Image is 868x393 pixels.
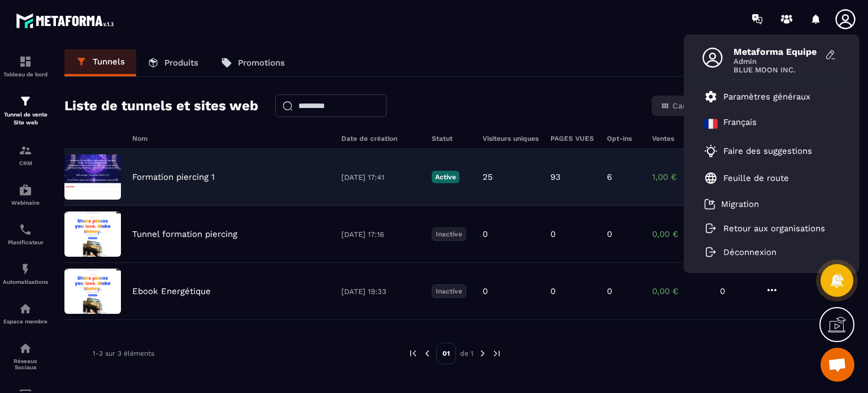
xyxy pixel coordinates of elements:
p: Espace membre [3,318,48,325]
h6: Date de création [341,135,420,142]
a: Feuille de route [704,171,789,185]
p: Automatisations [3,279,48,285]
h6: Statut [432,135,471,142]
p: 0 [607,229,612,239]
a: Tunnels [64,49,136,76]
p: 25 [483,172,493,182]
img: image [64,269,121,314]
span: Metaforma Equipe [734,46,818,57]
img: formation [19,144,32,157]
img: automations [19,302,32,316]
a: Produits [136,49,210,76]
img: image [64,154,121,200]
p: [DATE] 17:16 [341,230,420,239]
p: Réseaux Sociaux [3,358,48,370]
p: Webinaire [3,200,48,206]
a: Migration [704,198,759,210]
img: scheduler [19,223,32,236]
p: 6 [607,172,612,182]
a: Promotions [210,49,296,76]
a: formationformationTableau de bord [3,46,48,86]
p: Retour aux organisations [723,223,825,234]
button: Carte [654,98,701,114]
p: 1-3 sur 3 éléments [93,349,154,357]
span: BLUE MOON INC. [734,66,818,74]
img: prev [408,348,418,359]
p: Déconnexion [723,247,776,257]
img: automations [19,262,32,276]
p: 0 [607,286,612,296]
a: Faire des suggestions [704,144,825,158]
img: social-network [19,342,32,355]
span: Admin [734,57,818,66]
p: [DATE] 17:41 [341,173,420,182]
a: social-networksocial-networkRéseaux Sociaux [3,333,48,379]
p: Tunnels [93,57,125,67]
p: Planificateur [3,239,48,245]
h6: Visiteurs uniques [483,135,539,142]
p: Migration [721,199,759,209]
a: automationsautomationsEspace membre [3,293,48,333]
p: Inactive [432,227,466,241]
a: Paramètres généraux [704,90,810,103]
p: de 1 [460,349,474,358]
p: 93 [550,172,561,182]
h6: PAGES VUES [550,135,596,142]
p: Tunnel formation piercing [132,229,237,239]
a: automationsautomationsAutomatisations [3,254,48,293]
p: Feuille de route [723,173,789,183]
h6: Ventes [652,135,709,142]
p: CRM [3,160,48,166]
img: automations [19,183,32,197]
p: 0 [483,229,488,239]
img: image [64,211,121,257]
p: Ebook Energétique [132,286,211,296]
a: formationformationTunnel de vente Site web [3,86,48,135]
p: Français [723,117,757,131]
img: formation [19,94,32,108]
h6: Opt-ins [607,135,641,142]
p: Formation piercing 1 [132,172,215,182]
p: 0 [550,229,555,239]
img: logo [16,10,118,31]
p: 0 [720,286,754,296]
p: Active [432,171,459,183]
p: Inactive [432,284,466,298]
p: 0,00 € [652,229,709,239]
p: 0,00 € [652,286,709,296]
p: Produits [164,58,198,68]
img: next [492,348,502,359]
img: formation [19,55,32,68]
p: Tableau de bord [3,71,48,77]
h2: Liste de tunnels et sites web [64,94,258,117]
div: Ouvrir le chat [821,348,854,382]
p: 1,00 € [652,172,709,182]
a: automationsautomationsWebinaire [3,175,48,214]
img: prev [422,348,432,359]
p: 01 [436,343,456,364]
p: Faire des suggestions [723,146,812,156]
p: 0 [483,286,488,296]
p: Paramètres généraux [723,92,810,102]
a: schedulerschedulerPlanificateur [3,214,48,254]
span: Carte [672,101,694,110]
img: next [478,348,488,359]
p: 0 [550,286,555,296]
a: Retour aux organisations [704,223,825,234]
p: Promotions [238,58,285,68]
h6: Nom [132,135,330,142]
p: Tunnel de vente Site web [3,111,48,127]
a: formationformationCRM [3,135,48,175]
p: [DATE] 19:33 [341,287,420,296]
